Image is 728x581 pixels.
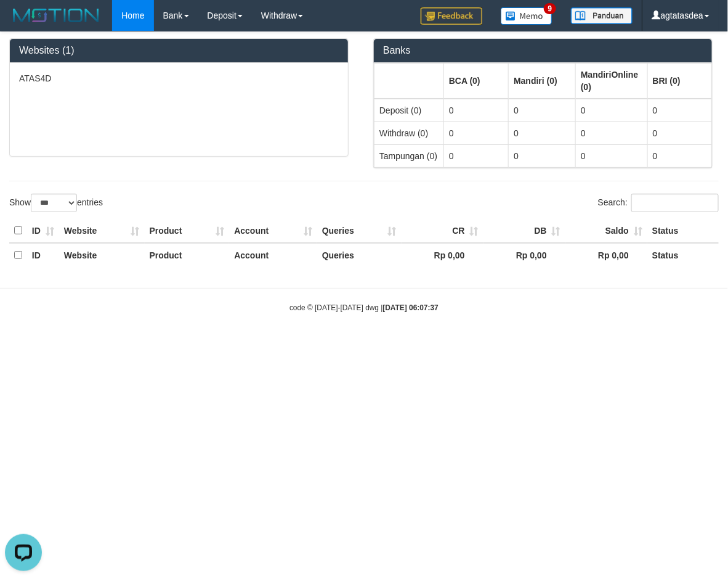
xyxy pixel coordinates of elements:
td: Withdraw (0) [374,122,444,144]
td: 0 [509,99,576,122]
td: 0 [647,144,711,167]
td: Tampungan (0) [374,144,444,167]
small: code © [DATE]-[DATE] dwg | [289,303,439,312]
th: Group: activate to sort column ascending [576,63,648,99]
h3: Banks [383,45,703,56]
td: 0 [444,99,509,122]
th: Rp 0,00 [402,243,483,267]
label: Search: [598,194,719,212]
th: Account [229,243,317,267]
img: Button%20Memo.svg [501,7,552,25]
th: Group: activate to sort column ascending [647,63,711,99]
td: Deposit (0) [374,99,444,122]
th: Group: activate to sort column ascending [444,63,509,99]
th: Queries [317,243,402,267]
td: 0 [444,144,509,167]
p: ATAS4D [19,72,339,84]
th: Rp 0,00 [483,243,565,267]
strong: [DATE] 06:07:37 [383,303,439,312]
td: 0 [647,122,711,144]
th: Rp 0,00 [565,243,647,267]
th: DB [483,219,565,243]
td: 0 [576,99,648,122]
th: Product [145,219,230,243]
td: 0 [509,122,576,144]
input: Search: [631,194,719,212]
th: Status [647,243,719,267]
td: 0 [509,144,576,167]
img: Feedback.jpg [421,7,482,25]
th: Status [647,219,719,243]
th: Website [59,243,145,267]
th: CR [402,219,483,243]
th: ID [27,243,59,267]
img: panduan.png [571,7,633,24]
th: Queries [317,219,402,243]
th: Group: activate to sort column ascending [374,63,444,99]
td: 0 [576,122,648,144]
td: 0 [576,144,648,167]
span: 9 [544,3,557,14]
th: Account [229,219,317,243]
h3: Websites (1) [19,45,339,56]
td: 0 [444,122,509,144]
label: Show entries [9,194,103,212]
th: Product [145,243,230,267]
select: Showentries [31,194,77,212]
th: Saldo [565,219,647,243]
th: ID [27,219,59,243]
td: 0 [647,99,711,122]
button: Open LiveChat chat widget [5,5,42,42]
th: Group: activate to sort column ascending [509,63,576,99]
img: MOTION_logo.png [9,6,103,25]
th: Website [59,219,145,243]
